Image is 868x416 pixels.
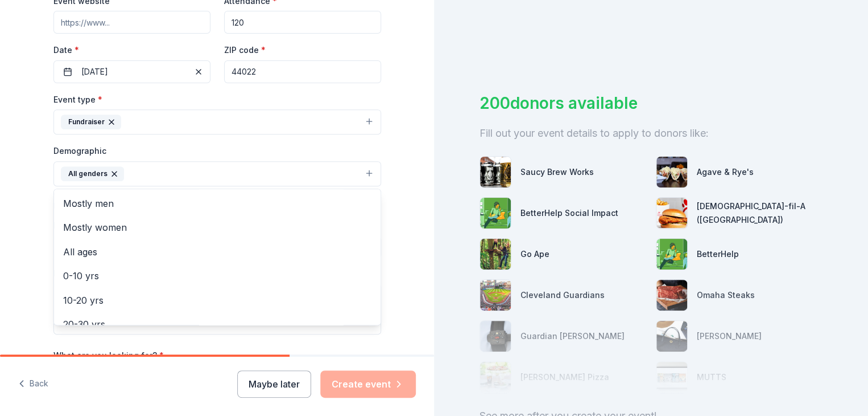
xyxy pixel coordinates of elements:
span: All ages [63,244,371,259]
span: 10-20 yrs [63,293,371,308]
div: All genders [61,166,124,181]
button: All genders [53,161,381,186]
span: Mostly men [63,196,371,211]
div: All genders [53,189,381,325]
span: 0-10 yrs [63,268,371,283]
span: 20-30 yrs [63,317,371,332]
span: Mostly women [63,220,371,235]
